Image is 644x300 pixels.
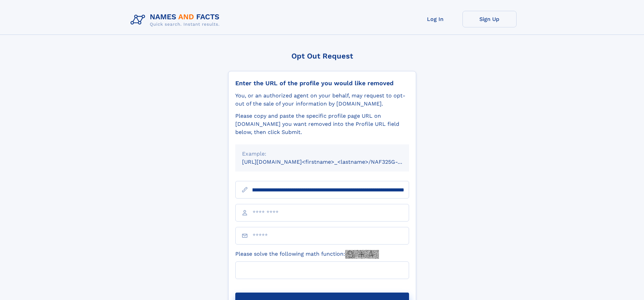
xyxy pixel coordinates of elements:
[242,150,402,158] div: Example:
[235,112,409,136] div: Please copy and paste the specific profile page URL on [DOMAIN_NAME] you want removed into the Pr...
[462,11,517,27] a: Sign Up
[128,11,225,29] img: Logo Names and Facts
[228,52,416,60] div: Opt Out Request
[408,11,462,27] a: Log In
[242,159,422,165] small: [URL][DOMAIN_NAME]<firstname>_<lastname>/NAF325G-xxxxxxxx
[235,79,409,87] div: Enter the URL of the profile you would like removed
[235,92,409,108] div: You, or an authorized agent on your behalf, may request to opt-out of the sale of your informatio...
[235,250,379,259] label: Please solve the following math function:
